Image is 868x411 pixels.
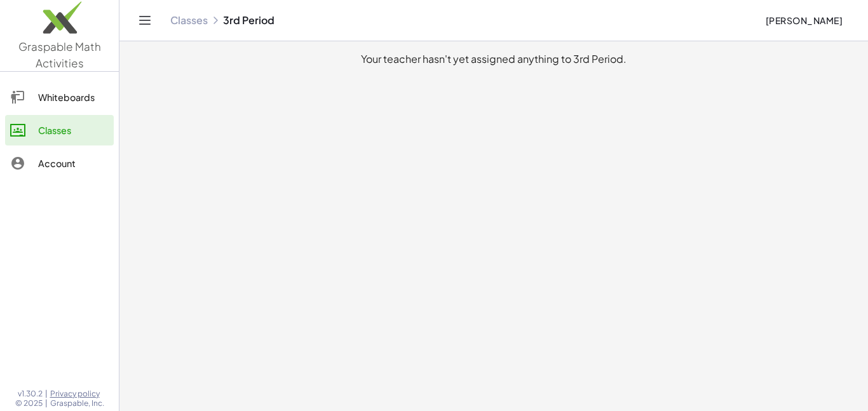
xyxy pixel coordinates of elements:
a: Whiteboards [5,82,114,112]
span: Graspable Math Activities [18,39,101,70]
button: [PERSON_NAME] [755,9,853,32]
div: Classes [38,123,109,138]
a: Privacy policy [50,389,104,399]
div: Account [38,156,109,171]
span: | [45,389,48,399]
span: [PERSON_NAME] [765,15,843,26]
div: Your teacher hasn't yet assigned anything to 3rd Period. [130,51,858,67]
a: Classes [170,14,208,27]
span: v1.30.2 [18,389,43,399]
a: Account [5,148,114,179]
button: Toggle navigation [135,10,155,30]
span: © 2025 [15,398,43,408]
span: | [45,398,48,408]
span: Graspable, Inc. [50,398,104,408]
a: Classes [5,115,114,145]
div: Whiteboards [38,90,109,105]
